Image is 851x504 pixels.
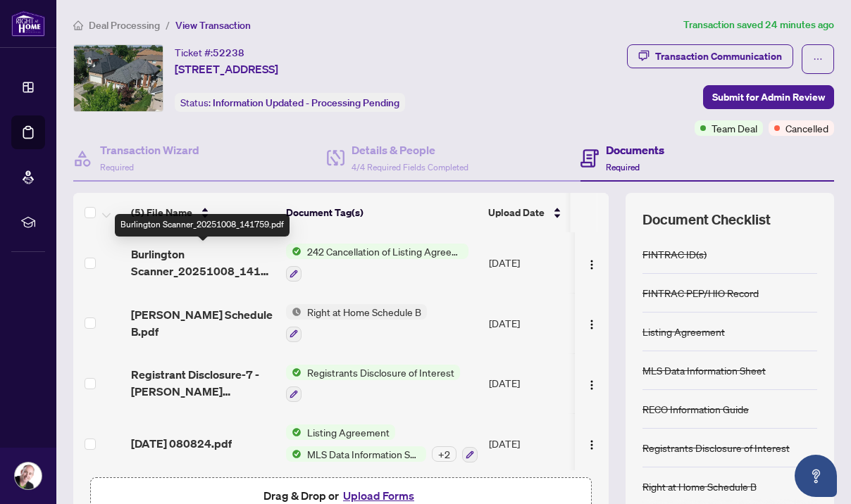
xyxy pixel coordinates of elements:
[795,455,837,497] button: Open asap
[280,193,483,232] th: Document Tag(s)
[483,293,582,353] td: [DATE]
[580,312,603,334] button: Logo
[813,54,823,64] span: ellipsis
[286,304,302,320] img: Status Icon
[655,45,782,68] div: Transaction Communication
[703,85,834,109] button: Submit for Admin Review
[286,446,302,462] img: Status Icon
[131,306,275,340] span: [PERSON_NAME] Schedule B.pdf
[642,401,749,417] div: RECO Information Guide
[11,11,45,37] img: logo
[286,244,302,259] img: Status Icon
[580,372,603,394] button: Logo
[74,45,163,111] img: IMG-40767476_1.jpg
[352,162,468,172] span: 4/4 Required Fields Completed
[586,259,597,270] img: Logo
[642,479,757,494] div: Right at Home Schedule B
[432,446,456,462] div: + 2
[712,86,825,108] span: Submit for Admin Review
[683,17,834,33] article: Transaction saved 24 minutes ago
[606,141,664,158] h4: Documents
[286,424,478,462] button: Status IconListing AgreementStatus IconMLS Data Information Sheet+2
[712,120,757,136] span: Team Deal
[642,246,707,262] div: FINTRAC ID(s)
[100,162,134,172] span: Required
[580,432,603,455] button: Logo
[642,324,725,339] div: Listing Agreement
[586,439,597,451] img: Logo
[586,379,597,391] img: Logo
[642,285,759,301] div: FINTRAC PEP/HIO Record
[89,19,160,32] span: Deal Processing
[15,462,42,489] img: Profile Icon
[100,141,199,158] h4: Transaction Wizard
[213,96,399,109] span: Information Updated - Processing Pending
[286,244,468,282] button: Status Icon242 Cancellation of Listing Agreement - Authority to Offer for Sale
[627,44,793,68] button: Transaction Communication
[302,244,468,259] span: 242 Cancellation of Listing Agreement - Authority to Offer for Sale
[586,319,597,330] img: Logo
[166,17,170,33] li: /
[131,205,192,220] span: (5) File Name
[131,435,232,452] span: [DATE] 080824.pdf
[286,365,460,403] button: Status IconRegistrants Disclosure of Interest
[286,365,302,380] img: Status Icon
[213,46,244,59] span: 52238
[580,251,603,274] button: Logo
[642,440,790,455] div: Registrants Disclosure of Interest
[286,304,427,342] button: Status IconRight at Home Schedule B
[175,44,244,61] div: Ticket #:
[175,19,251,32] span: View Transaction
[302,446,426,462] span: MLS Data Information Sheet
[483,413,582,474] td: [DATE]
[175,61,278,77] span: [STREET_ADDRESS]
[286,424,302,440] img: Status Icon
[125,193,280,232] th: (5) File Name
[302,365,460,380] span: Registrants Disclosure of Interest
[483,232,582,293] td: [DATE]
[785,120,828,136] span: Cancelled
[488,205,545,220] span: Upload Date
[606,162,640,172] span: Required
[115,214,290,237] div: Burlington Scanner_20251008_141759.pdf
[302,424,395,440] span: Listing Agreement
[352,141,468,158] h4: Details & People
[642,363,766,378] div: MLS Data Information Sheet
[483,353,582,414] td: [DATE]
[483,193,581,232] th: Upload Date
[131,246,275,279] span: Burlington Scanner_20251008_141759.pdf
[73,20,83,30] span: home
[642,210,771,229] span: Document Checklist
[302,304,427,320] span: Right at Home Schedule B
[175,93,405,112] div: Status:
[131,366,275,400] span: Registrant Disclosure-7 - [PERSON_NAME] EXECUTED.pdf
